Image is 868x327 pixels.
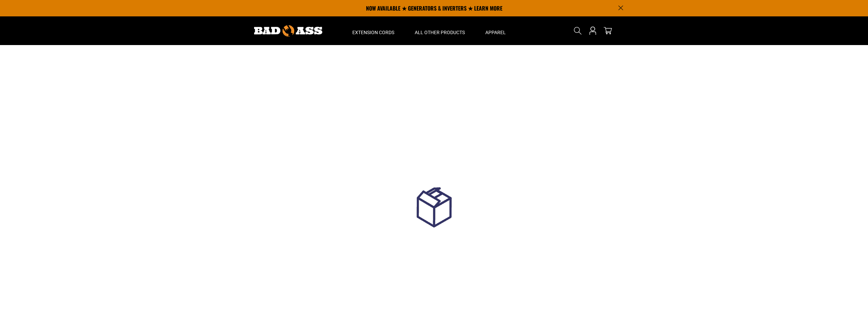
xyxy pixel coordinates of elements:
summary: Apparel [475,16,516,45]
img: loadingGif.gif [390,164,479,253]
img: Bad Ass Extension Cords [254,25,322,37]
summary: Search [572,25,583,36]
span: Apparel [485,29,506,35]
summary: All Other Products [404,16,475,45]
summary: Extension Cords [342,16,404,45]
span: All Other Products [415,29,465,35]
span: Extension Cords [352,29,394,35]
